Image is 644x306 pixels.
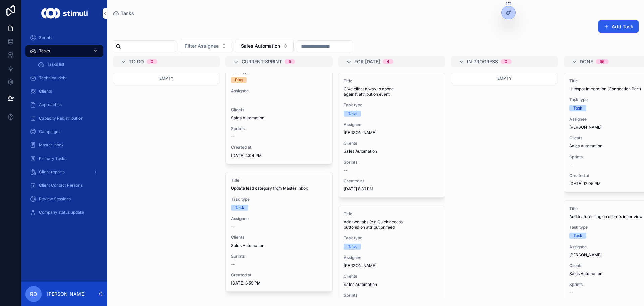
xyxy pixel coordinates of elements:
span: Sprints [231,254,327,259]
span: Title [231,178,327,183]
span: To do [129,58,144,65]
span: Task type [344,235,440,241]
span: Title [344,211,440,217]
span: Client Contact Persons [39,183,83,188]
span: Give client a way to appeal against attribution event [344,86,440,97]
span: Clients [344,141,440,146]
a: TitleUpdate lead category from Master inboxTask typeTaskAssignee--ClientsSales AutomationSprints-... [225,172,333,292]
div: Task [573,233,582,239]
span: Clients [39,89,52,94]
span: Task type [231,196,327,202]
span: [PERSON_NAME] [344,130,376,135]
span: [DATE] 4:04 PM [231,153,327,158]
span: Sales Automation [231,115,264,121]
span: Clients [231,235,327,240]
button: Select Button [179,40,232,52]
span: Assignee [231,216,327,221]
div: Task [573,105,582,111]
span: Created at [231,272,327,278]
span: Sprints [231,126,327,131]
span: [DATE] 3:59 PM [231,280,327,286]
span: Empty [159,76,173,81]
span: Capacity Redistribution [39,116,83,121]
a: Technical debt [25,72,103,84]
span: [PERSON_NAME] [569,125,602,130]
a: Clients [25,85,103,97]
span: Assignee [344,122,440,127]
span: Assignee [231,88,327,94]
span: Technical debt [39,75,67,81]
span: Master Inbox [39,142,64,148]
span: -- [344,168,348,173]
span: Company status update [39,210,84,215]
span: For [DATE] [354,58,380,65]
span: [PERSON_NAME] [569,252,602,258]
span: [DATE] 8:39 PM [344,186,440,192]
span: Sales Automation [569,271,602,276]
span: Assignee [344,255,440,260]
div: Task [348,111,357,117]
a: TitleFix window date range logic in Attribution MVTask typeBugAssignee--ClientsSales AutomationSp... [225,44,333,164]
button: Select Button [235,40,294,52]
span: Title [344,78,440,84]
a: Client reports [25,166,103,178]
span: Update lead category from Master inbox [231,186,327,191]
span: Tasks list [47,62,64,67]
span: Review Sessions [39,196,71,202]
span: Created at [344,178,440,184]
div: 0 [151,59,153,64]
span: [PERSON_NAME] [344,263,376,268]
a: Campaigns [25,126,103,138]
span: Current sprint [241,58,282,65]
a: Capacity Redistribution [25,112,103,124]
span: Clients [231,107,327,113]
div: 56 [600,59,605,64]
span: Primary Tasks [39,156,66,161]
a: Review Sessions [25,193,103,205]
span: -- [231,134,235,139]
span: Sprints [344,160,440,165]
span: Add two tabs (e.g Quick access buttons) on attribution feed [344,219,440,230]
span: Task type [344,102,440,108]
span: Created at [231,145,327,150]
span: -- [231,224,235,229]
span: Sprints [344,293,440,298]
span: Tasks [39,48,50,54]
span: Sprints [39,35,52,40]
a: Company status update [25,206,103,218]
span: Tasks [121,10,134,17]
a: Tasks list [34,58,103,71]
span: Filter Assignee [185,43,219,49]
div: Bug [235,77,243,83]
span: In progress [467,58,498,65]
a: Master Inbox [25,139,103,151]
span: Sales Automation [344,149,377,154]
span: -- [569,290,573,295]
span: Campaigns [39,129,60,134]
span: -- [569,162,573,168]
div: 4 [387,59,389,64]
span: -- [231,262,235,267]
img: App logo [41,8,87,19]
span: Approaches [39,102,62,107]
a: Tasks [113,10,134,17]
p: [PERSON_NAME] [47,291,86,297]
button: Add Task [598,20,639,33]
a: Approaches [25,99,103,111]
span: RD [30,290,37,298]
span: Sales Automation [344,282,377,287]
span: Empty [497,76,512,81]
div: Task [348,244,357,250]
span: Client reports [39,169,65,175]
span: Sales Automation [241,43,280,49]
div: Task [235,205,244,211]
span: Clients [344,274,440,279]
span: Sales Automation [569,143,602,149]
a: Sprints [25,32,103,44]
a: Tasks [25,45,103,57]
a: Primary Tasks [25,152,103,165]
div: scrollable content [21,27,107,227]
span: -- [231,96,235,102]
span: Sales Automation [231,243,264,248]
